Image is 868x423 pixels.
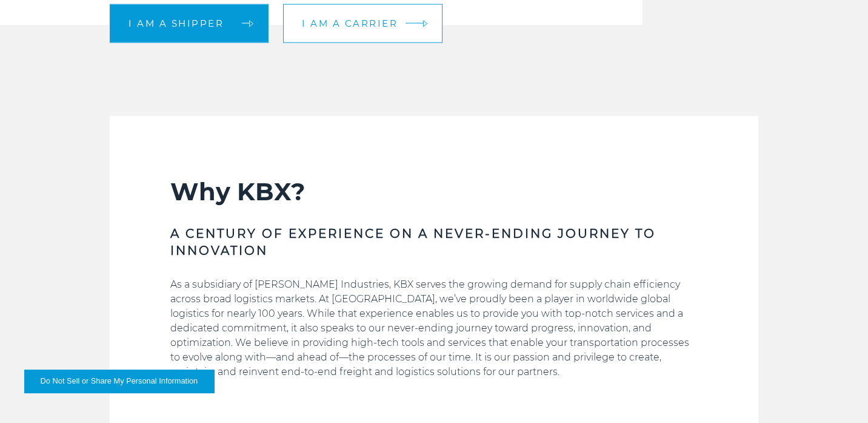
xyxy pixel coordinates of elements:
[423,20,428,27] img: arrow
[24,370,214,393] button: Do Not Sell or Share My Personal Information
[302,19,398,28] span: I am a carrier
[170,277,698,379] p: As a subsidiary of [PERSON_NAME] Industries, KBX serves the growing demand for supply chain effic...
[170,225,698,259] h3: A CENTURY OF EXPERIENCE ON A NEVER-ENDING JOURNEY TO INNOVATION
[110,4,269,42] a: I am a shipper arrow arrow
[283,4,442,42] a: I am a carrier arrow arrow
[170,177,698,207] h2: Why KBX?
[129,19,224,28] span: I am a shipper
[807,365,868,423] iframe: Chat Widget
